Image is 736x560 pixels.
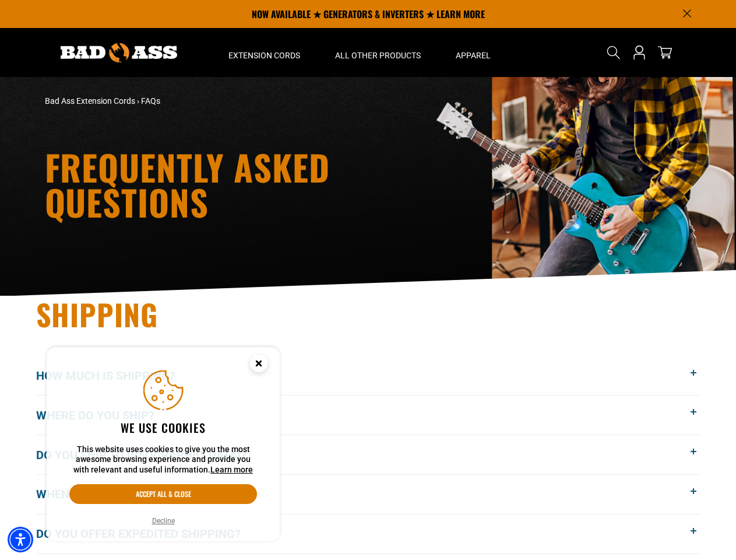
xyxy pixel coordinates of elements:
[69,484,257,504] button: Accept all & close
[604,43,623,62] summary: Search
[36,514,700,554] button: Do you offer expedited shipping?
[61,43,177,62] img: Bad Ass Extension Cords
[656,45,674,60] a: cart
[238,347,280,383] button: Close this option
[438,28,508,77] summary: Apparel
[45,96,135,106] a: Bad Ass Extension Cords
[36,485,238,503] span: When will my order get here?
[69,420,257,435] h2: We use cookies
[36,446,264,464] span: Do you ship to [GEOGRAPHIC_DATA]?
[36,367,193,384] span: How much is shipping?
[45,149,470,219] h1: Frequently Asked Questions
[36,292,159,335] span: Shipping
[69,444,257,475] p: This website uses cookies to give you the most awesome browsing experience and provide you with r...
[45,95,470,107] nav: breadcrumbs
[36,407,172,424] span: Where do you ship?
[228,50,300,61] span: Extension Cords
[36,356,700,395] button: How much is shipping?
[137,96,139,106] span: ›
[36,435,700,474] button: Do you ship to [GEOGRAPHIC_DATA]?
[210,465,253,474] a: This website uses cookies to give you the most awesome browsing experience and provide you with r...
[141,96,160,106] span: FAQs
[318,28,438,77] summary: All Other Products
[36,395,700,435] button: Where do you ship?
[149,515,178,527] button: Decline
[335,50,421,61] span: All Other Products
[211,28,318,77] summary: Extension Cords
[630,28,649,77] a: Open this option
[47,347,280,542] aside: Cookie Consent
[8,527,33,552] div: Accessibility Menu
[36,475,700,514] button: When will my order get here?
[456,50,491,61] span: Apparel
